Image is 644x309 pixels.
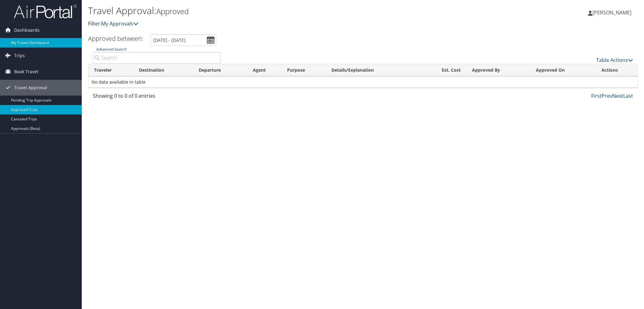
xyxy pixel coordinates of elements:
span: Trips [14,48,25,63]
small: Approved [156,6,189,16]
th: Departure: activate to sort column ascending [193,64,247,76]
span: Travel Approval [14,80,47,96]
th: Approved By: activate to sort column ascending [466,64,530,76]
img: airportal-logo.png [14,4,77,19]
input: Advanced Search [93,52,221,63]
th: Details/Explanation [326,64,421,76]
th: Traveler: activate to sort column ascending [88,64,133,76]
th: Agent [247,64,281,76]
a: [PERSON_NAME] [588,3,638,22]
th: Destination: activate to sort column ascending [133,64,193,76]
th: Purpose [281,64,326,76]
h3: Approved between: [88,34,143,43]
a: My Approvals [101,20,138,27]
th: Actions [596,64,637,76]
a: Advanced Search [96,47,126,52]
p: Filter: [88,20,454,28]
span: [PERSON_NAME] [592,9,631,16]
a: Table Actions [596,57,633,63]
h1: Travel Approval: [88,4,454,17]
a: First [591,92,602,99]
th: Approved On: activate to sort column ascending [530,64,596,76]
a: Last [623,92,633,99]
td: No data available in table [88,76,637,88]
input: [DATE] - [DATE] [150,34,216,46]
span: Book Travel [14,64,38,80]
span: Dashboards [14,22,40,38]
a: Prev [602,92,612,99]
div: Showing 0 to 0 of 0 entries [93,92,221,103]
a: Next [612,92,623,99]
th: Est. Cost: activate to sort column ascending [421,64,466,76]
